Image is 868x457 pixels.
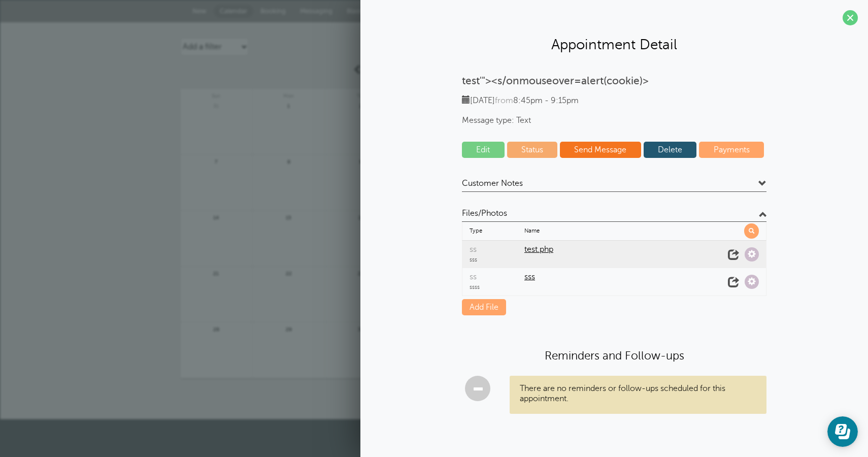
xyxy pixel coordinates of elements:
span: 15 [284,213,293,221]
span: Sun [180,89,252,99]
a: Status [507,142,558,158]
span: 7 [212,157,221,165]
span: Files/Photos [462,208,507,218]
p: test'"><s/onmouseover=alert(cookie)> [462,75,766,87]
span: 9 [356,157,365,165]
span: 30 [356,325,365,333]
span: 21 [212,269,221,277]
span: Mon [253,89,325,99]
span: from [495,96,513,105]
a: Calendar [214,5,253,18]
span: Customer Notes [462,178,523,188]
span: Booking [260,7,286,15]
span: 2 [356,102,365,109]
span: 14 [212,213,221,221]
span: Messaging [300,7,332,15]
span: [DATE] 8:45pm - 9:15pm [462,96,579,105]
a: Edit [462,142,505,158]
a: Add File [462,299,506,315]
span: 23 [356,269,365,277]
a: Payments [699,142,764,158]
span: 29 [284,325,293,333]
span: Tue [325,89,397,99]
span: 8 [284,157,293,165]
h4: Reminders and Follow-ups [462,348,766,363]
span: 31 [212,102,221,109]
span: 1 [284,102,293,109]
span: Blasts [347,7,364,15]
span: 28 [212,325,221,333]
span: 16 [356,213,365,221]
span: New [192,7,207,15]
span: sss [524,272,721,282]
span: Message type: Text [462,116,766,125]
span: ssss [470,284,480,291]
p: There are no reminders or follow-ups scheduled for this appointment. [520,384,756,403]
a: ss test.php sss [462,241,721,268]
span: Name [524,227,721,234]
a: ss sss ssss [462,268,721,296]
span: ss [470,272,520,282]
h2: Appointment Detail [371,36,858,53]
span: test.php [524,245,721,254]
span: sss [470,256,477,264]
span: Type [470,227,520,234]
a: Send Message [560,142,641,158]
span: ss [470,245,520,254]
span: 22 [284,269,293,277]
a: Delete [644,142,697,158]
iframe: Resource center [827,416,858,447]
span: Calendar [220,7,247,15]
